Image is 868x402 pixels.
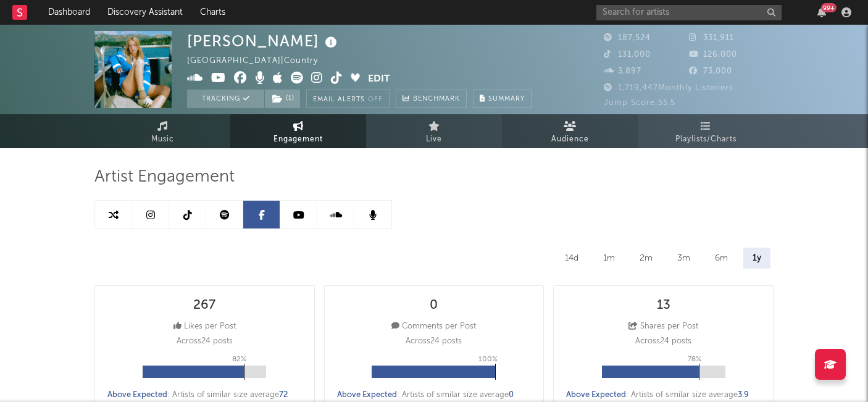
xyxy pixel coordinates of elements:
div: 1y [743,248,770,269]
span: 131,000 [604,51,651,59]
a: Music [94,114,230,148]
div: 6m [706,248,737,269]
button: 99+ [817,7,826,17]
span: Live [426,132,442,147]
span: 126,000 [689,51,737,59]
span: Jump Score: 55.5 [604,99,675,107]
div: [PERSON_NAME] [187,31,340,51]
div: [GEOGRAPHIC_DATA] | Country [187,54,332,69]
p: 100 % [478,352,498,367]
span: 331,911 [689,34,734,42]
a: Playlists/Charts [638,114,774,148]
button: Tracking [187,90,264,108]
span: Audience [551,132,589,147]
span: 0 [509,391,514,399]
span: Benchmark [413,92,460,107]
p: Across 24 posts [635,334,691,349]
span: Artist Engagement [94,170,235,185]
span: Playlists/Charts [675,132,737,147]
input: Search for artists [596,5,782,20]
span: Engagement [273,132,323,147]
div: 1m [594,248,624,269]
div: 14d [556,248,588,269]
a: Live [366,114,502,148]
div: 2m [630,248,662,269]
p: 82 % [232,352,246,367]
span: Summary [488,96,525,103]
p: Across 24 posts [406,334,462,349]
button: Email AlertsOff [306,90,390,108]
span: 73,000 [689,67,732,75]
div: 99 + [821,3,837,12]
em: Off [368,96,383,103]
span: Music [151,132,174,147]
span: 3.9 [738,391,749,399]
div: 0 [430,298,438,313]
a: Engagement [230,114,366,148]
button: (1) [265,90,300,108]
span: Above Expected [566,391,626,399]
div: Shares per Post [628,319,698,334]
a: Benchmark [396,90,467,108]
div: 3m [668,248,699,269]
a: Audience [502,114,638,148]
span: ( 1 ) [264,90,301,108]
p: Across 24 posts [177,334,233,349]
p: 78 % [688,352,701,367]
span: Above Expected [337,391,397,399]
span: 187,524 [604,34,651,42]
div: 267 [193,298,215,313]
button: Summary [473,90,532,108]
button: Edit [368,72,390,87]
span: 1,719,447 Monthly Listeners [604,84,733,92]
span: 3,897 [604,67,641,75]
div: Likes per Post [173,319,236,334]
div: 13 [657,298,670,313]
span: Above Expected [107,391,167,399]
span: 72 [279,391,288,399]
div: Comments per Post [391,319,476,334]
